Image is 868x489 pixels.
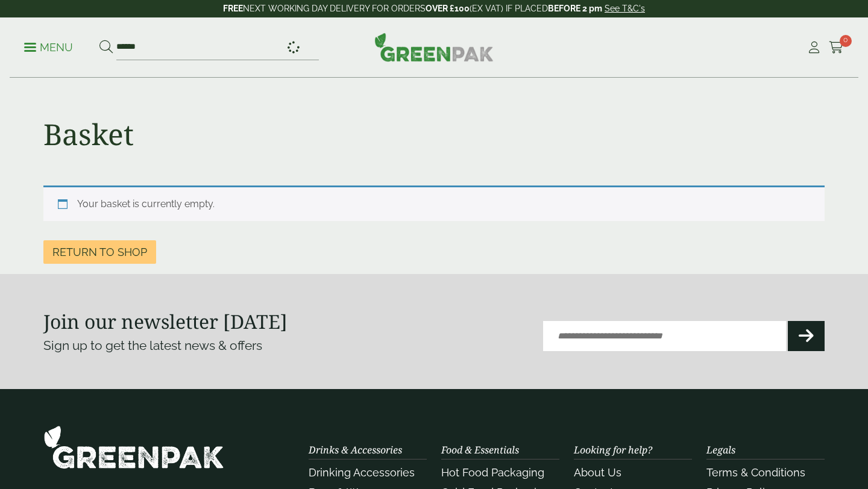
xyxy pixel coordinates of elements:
strong: OVER £100 [426,4,470,13]
strong: Join our newsletter [DATE] [43,308,288,334]
img: GreenPak Supplies [374,33,494,61]
p: Menu [24,40,73,55]
a: 0 [829,39,844,57]
a: Return to shop [43,240,156,264]
a: Drinking Accessories [309,466,415,479]
i: My Account [807,42,822,54]
img: GreenPak Supplies [43,425,224,469]
i: Cart [829,42,844,54]
a: Terms & Conditions [706,466,805,479]
strong: FREE [223,4,243,13]
a: Hot Food Packaging [441,466,544,479]
span: 0 [840,35,852,47]
a: Menu [24,40,73,52]
div: Your basket is currently empty. [43,185,825,221]
strong: BEFORE 2 pm [548,4,602,13]
p: Sign up to get the latest news & offers [43,336,395,355]
h1: Basket [43,117,134,152]
a: About Us [574,466,621,479]
a: See T&C's [605,4,645,13]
